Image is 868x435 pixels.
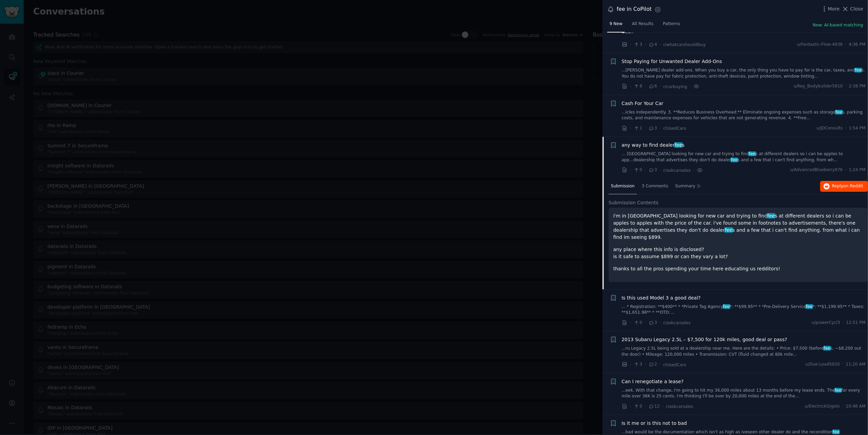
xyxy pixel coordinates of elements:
[723,304,731,309] span: fee
[846,361,866,368] span: 11:20 AM
[622,346,866,357] a: ...ru Legacy 2.5L being sold at a dealership near me. Here are the details: • Price: $7,500 (befo...
[731,158,738,162] span: fee
[622,420,687,427] a: Is it me or is this not to bad
[693,167,695,174] span: ·
[660,167,661,174] span: ·
[630,361,631,368] span: ·
[645,361,646,368] span: ·
[660,319,661,326] span: ·
[828,5,840,13] span: More
[645,83,646,90] span: ·
[630,19,656,33] a: All Results
[812,320,840,326] span: u/powerCycl3
[844,184,863,188] span: on Reddit
[832,430,840,434] span: fee
[622,304,866,316] a: ... * Registration: **$400** * *Private Tag Agencyfee*: **$99.95** * *Pre-Delivery Servicefee*: *...
[622,142,685,149] span: any way to find dealer s
[846,320,866,326] span: 12:51 PM
[843,320,844,326] span: ·
[845,83,847,89] span: ·
[649,125,657,131] span: 3
[622,294,701,302] a: Is this used Model 3 a good deal?
[663,126,686,131] span: r/UsedCars
[630,83,631,90] span: ·
[630,41,631,48] span: ·
[645,403,646,410] span: ·
[660,83,661,90] span: ·
[645,125,646,132] span: ·
[790,167,843,173] span: u/AdvancedBlueberry976
[622,142,685,149] a: any way to find dealerfees
[662,403,663,410] span: ·
[661,19,682,33] a: Patterns
[663,168,691,173] span: r/askcarsales
[850,5,863,13] span: Close
[846,403,866,410] span: 10:48 AM
[660,125,661,132] span: ·
[649,42,657,48] span: 4
[645,167,646,174] span: ·
[622,151,866,163] a: ... [GEOGRAPHIC_DATA] looking for new car and trying to findfees at different dealers so i can be...
[622,336,787,343] a: 2013 Subaru Legacy 2.5L – $7,500 for 120k miles, good deal or pass?
[622,100,664,107] a: Cash For Your Car
[610,21,622,27] span: 9 New
[797,42,843,48] span: u/Fantastic-Flow-4936
[842,403,844,410] span: ·
[823,346,831,351] span: fee
[663,42,706,47] span: r/whatcarshouldIbuy
[748,151,756,156] span: fee
[663,320,691,325] span: r/askcarsales
[634,320,642,326] span: 0
[622,58,722,65] a: Stop Paying for Unwanted Dealer Add-Ons
[813,22,863,28] button: New: AI-based matching
[845,167,847,173] span: ·
[849,42,866,48] span: 4:36 PM
[622,67,866,79] a: ...[PERSON_NAME] dealer add-ons. When you buy a car, the only thing you have to pay for is the ca...
[674,142,683,148] span: fee
[613,246,863,260] p: any place where this info is disclosed? is it safe to assume $899 or can they vary a lot?
[666,404,694,409] span: r/askcarsales
[649,167,657,173] span: 3
[834,388,842,393] span: fee
[845,125,847,131] span: ·
[649,320,657,326] span: 3
[820,181,868,192] button: Replyon Reddit
[794,83,843,89] span: u/Key_Bodybuilder5810
[842,361,844,368] span: ·
[767,213,776,219] span: fee
[724,227,733,233] span: fee
[634,83,642,89] span: 8
[634,403,642,410] span: 0
[630,403,631,410] span: ·
[634,125,642,131] span: 1
[842,5,863,13] button: Close
[622,388,866,399] a: ...eek. With that change, I'm going to hit my 36,000 miles about 13 months before my lease ends. ...
[630,125,631,132] span: ·
[622,378,684,385] a: Can I renegotiate a lease?
[660,361,661,368] span: ·
[849,167,866,173] span: 1:24 PM
[634,42,642,48] span: 3
[845,42,847,48] span: ·
[645,41,646,48] span: ·
[645,319,646,326] span: ·
[634,361,642,368] span: 3
[675,183,695,189] span: Summary
[817,125,843,131] span: u/JDConsults
[630,167,631,174] span: ·
[642,183,668,189] span: 3 Comments
[805,304,813,309] span: fee
[663,21,680,27] span: Patterns
[663,84,687,89] span: r/carbuying
[634,167,642,173] span: 0
[611,183,635,189] span: Submission
[613,265,863,272] p: thanks to all the pros spending your time here educating us redditors!
[832,183,863,189] span: Reply
[649,83,657,89] span: 6
[849,125,866,131] span: 1:54 PM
